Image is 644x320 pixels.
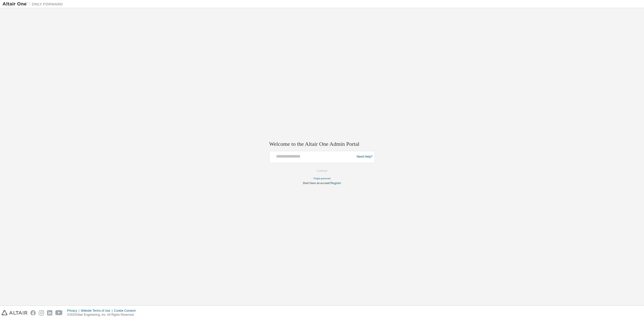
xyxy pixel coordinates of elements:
img: linkedin.svg [47,310,52,315]
img: facebook.svg [30,310,36,315]
div: Website Terms of Use [81,309,114,313]
p: © 2025 Altair Engineering, Inc. All Rights Reserved. [67,313,139,317]
a: Forgot password [314,177,331,180]
div: Privacy [67,309,81,313]
span: Don't have an account? [303,181,331,185]
a: Register [331,181,341,185]
img: Altair One [3,2,65,7]
div: Cookie Consent [114,309,138,313]
img: altair_logo.svg [2,310,27,315]
h2: Welcome to the Altair One Admin Portal [269,141,375,148]
img: instagram.svg [39,310,44,315]
img: youtube.svg [55,310,63,315]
